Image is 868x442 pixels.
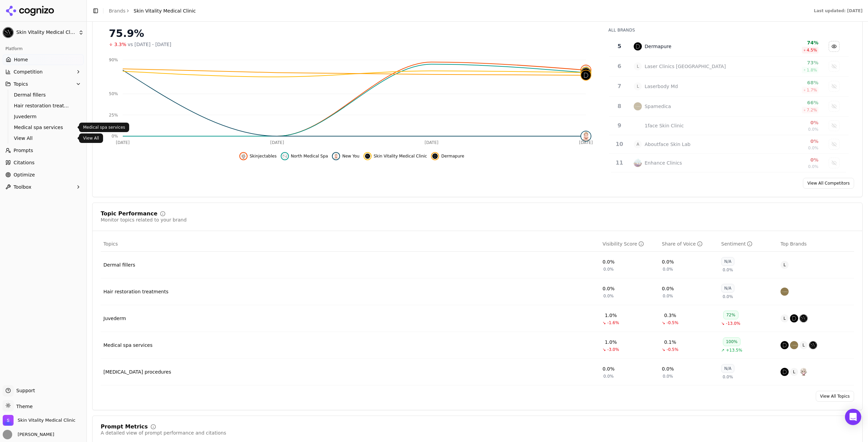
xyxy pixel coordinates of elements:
span: L [800,341,808,349]
span: -0.5% [667,347,678,352]
img: skin vitality medical clinic [581,68,591,77]
tr: 7LLaserbody Md68%1.7%Show laserbody md data [609,77,849,97]
span: 3.3% [114,41,126,48]
th: Top Brands [778,236,854,252]
div: Data table [101,236,854,385]
div: Topic Performance [101,211,157,216]
div: Laser Clinics [GEOGRAPHIC_DATA] [645,63,726,70]
button: Hide skin vitality medical clinic data [363,152,427,160]
span: -13.0% [726,321,740,326]
div: Open Intercom Messenger [845,409,861,425]
img: dermapure [634,42,642,50]
span: vs [DATE] - [DATE] [128,41,172,48]
a: Hair restoration treatments [103,288,169,295]
span: Medical spa services [14,124,73,131]
div: 1face Skin Clinic [645,122,684,129]
span: 0.0% [723,294,733,299]
div: Enhance Clinics [645,160,682,166]
span: 0.0% [663,267,673,272]
span: New You [342,153,359,159]
img: new you [333,153,339,159]
div: Monitor topics related to your brand [101,216,186,223]
a: View All [11,133,76,143]
span: L [781,314,789,322]
div: 0% [755,138,818,145]
span: 0.0% [663,374,673,379]
button: Hide north medical spa data [281,152,328,160]
div: 0% [755,156,818,163]
th: sentiment [718,236,778,252]
tr: 5dermapureDermapure74%4.5%Hide dermapure data [609,37,849,57]
img: spamedica [781,288,789,296]
span: 0.0% [604,293,614,299]
span: L [790,368,798,376]
button: Open user button [3,430,54,439]
a: Citations [3,157,84,168]
img: 1face skin clinic [634,122,642,130]
span: L [634,82,642,90]
span: Dermapure [441,153,464,159]
img: north medical spa [282,153,288,159]
p: View All [83,135,99,141]
span: Citations [14,159,35,166]
span: 0.0% [808,164,818,169]
button: Show enhance clinics data [829,157,840,168]
a: Brands [109,8,125,14]
span: Theme [14,404,33,409]
div: 10 [612,140,627,148]
span: Support [14,387,35,394]
img: new you [581,131,591,141]
img: skin vitality medical clinic [809,341,817,349]
a: Dermal fillers [11,90,76,100]
span: -0.5% [667,320,678,325]
div: 0.0% [662,365,674,372]
span: ↘ [662,347,665,352]
div: 9 [612,122,627,130]
a: Dermal fillers [103,261,135,268]
button: Show 1face skin clinic data [829,120,840,131]
th: shareOfVoice [659,236,718,252]
span: 0.0% [604,267,614,272]
div: Aboutface Skin Lab [645,141,690,148]
div: Medical spa services [103,342,153,349]
a: Optimize [3,169,84,180]
span: Skin Vitality Medical Clinic [18,417,75,423]
img: Sam Walker [3,430,12,439]
span: Juvederm [14,113,73,120]
div: Visibility Score [603,240,644,247]
button: Show laser clinics canada data [829,61,840,72]
div: Laserbody Md [645,83,678,90]
div: 0.1% [664,339,676,345]
div: 5 [612,42,627,50]
span: Dermal fillers [14,91,73,98]
span: 1.8 % [807,67,817,73]
tspan: 50% [109,91,118,96]
img: dermapure [781,341,789,349]
tr: 91face skin clinic1face Skin Clinic0%0.0%Show 1face skin clinic data [609,117,849,135]
div: 0.0% [603,285,615,292]
div: N/A [721,257,734,266]
span: View All [14,135,73,142]
span: -3.0% [607,347,619,352]
span: 0.0% [808,127,818,132]
button: Show aboutface skin lab data [829,139,840,150]
button: Toolbox [3,182,84,192]
div: 0% [755,119,818,126]
img: skinjectables [241,153,246,159]
tr: 8spamedicaSpamedica66%7.2%Show spamedica data [609,97,849,117]
div: 1.0% [605,339,617,345]
a: View All Competitors [803,178,854,189]
div: N/A [721,364,734,373]
button: Show laserbody md data [829,81,840,92]
tspan: [DATE] [579,140,593,145]
img: dermapure [432,153,438,159]
span: 1.7 % [807,87,817,93]
tspan: 0% [112,134,118,139]
a: Juvederm [103,315,126,322]
th: visibilityScore [600,236,659,252]
span: L [781,261,789,269]
button: Hide new you data [332,152,359,160]
img: Skin Vitality Medical Clinic [3,27,14,38]
img: skinjectables [800,368,808,376]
